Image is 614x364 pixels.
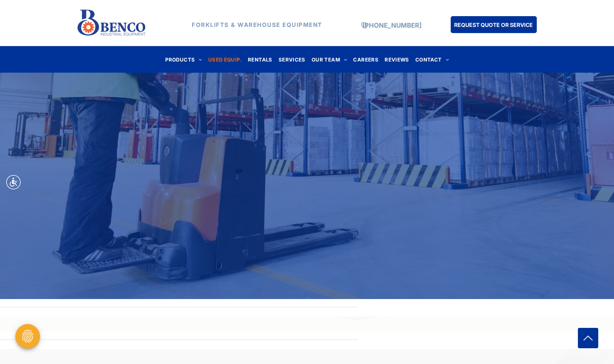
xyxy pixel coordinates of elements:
a: [PHONE_NUMBER] [362,22,422,29]
strong: FORKLIFTS & WAREHOUSE EQUIPMENT [192,21,322,28]
a: CONTACT [412,54,452,65]
span: REQUEST QUOTE OR SERVICE [454,18,533,32]
a: PRODUCTS [162,54,205,65]
a: USED EQUIP. [205,54,245,65]
a: REVIEWS [382,54,412,65]
a: RENTALS [245,54,275,65]
a: CAREERS [350,54,382,65]
a: OUR TEAM [309,54,350,65]
a: REQUEST QUOTE OR SERVICE [451,16,537,33]
a: SERVICES [275,54,309,65]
